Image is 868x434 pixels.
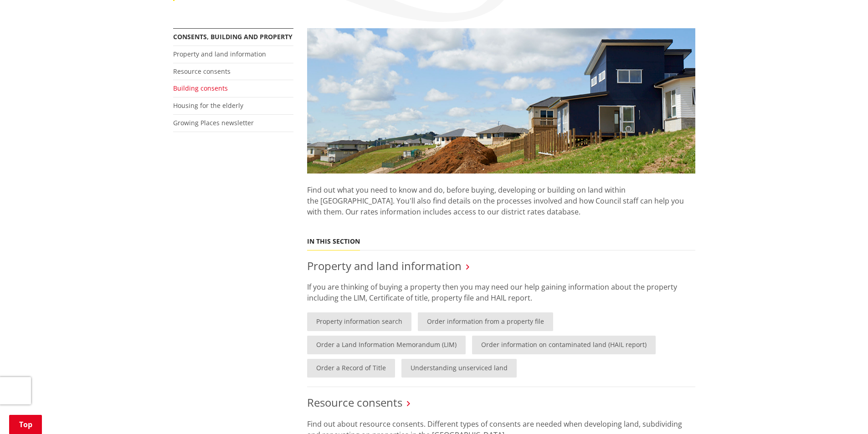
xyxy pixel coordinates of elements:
a: Property and land information [173,50,266,58]
a: Order a Land Information Memorandum (LIM) [307,336,466,354]
img: Land-and-property-landscape [307,28,695,174]
a: Housing for the elderly [173,101,243,110]
iframe: Messenger Launcher [826,396,859,429]
h5: In this section [307,238,360,245]
a: Order a Record of Title [307,359,395,378]
p: If you are thinking of buying a property then you may need our help gaining information about the... [307,281,695,303]
a: Property information search [307,312,411,331]
a: Resource consents [307,395,402,410]
a: Resource consents [173,67,231,76]
a: Consents, building and property [173,32,293,41]
a: Growing Places newsletter [173,118,254,127]
a: Order information on contaminated land (HAIL report) [472,336,656,354]
a: Understanding unserviced land [401,359,517,378]
a: Top [9,415,42,434]
a: Property and land information [307,258,462,273]
a: Building consents [173,84,228,92]
a: Order information from a property file [418,312,553,331]
p: Find out what you need to know and do, before buying, developing or building on land within the [... [307,174,695,228]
